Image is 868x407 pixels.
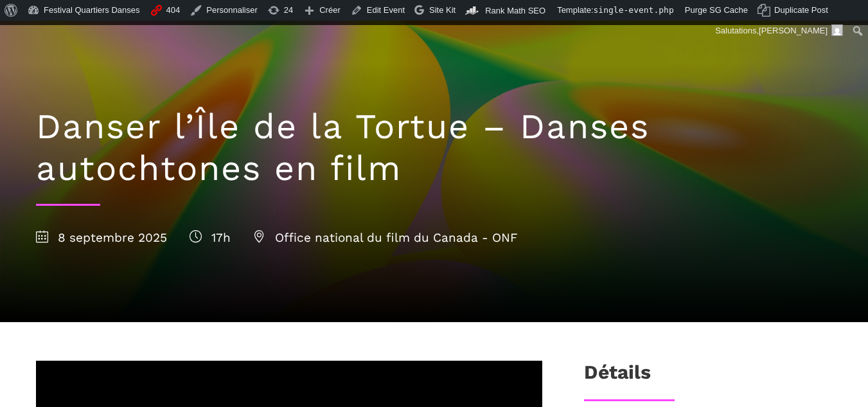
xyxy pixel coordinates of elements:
span: Site Kit [429,5,456,15]
span: Rank Math SEO [485,6,545,15]
span: 8 septembre 2025 [36,230,167,245]
span: [PERSON_NAME] [759,26,828,35]
span: single-event.php [594,5,674,15]
a: Salutations, [711,21,848,41]
h3: Détails [584,361,651,393]
span: Office national du film du Canada - ONF [253,230,518,245]
span: 17h [190,230,231,245]
h1: Danser l’Île de la Tortue – Danses autochtones en film [36,106,833,190]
